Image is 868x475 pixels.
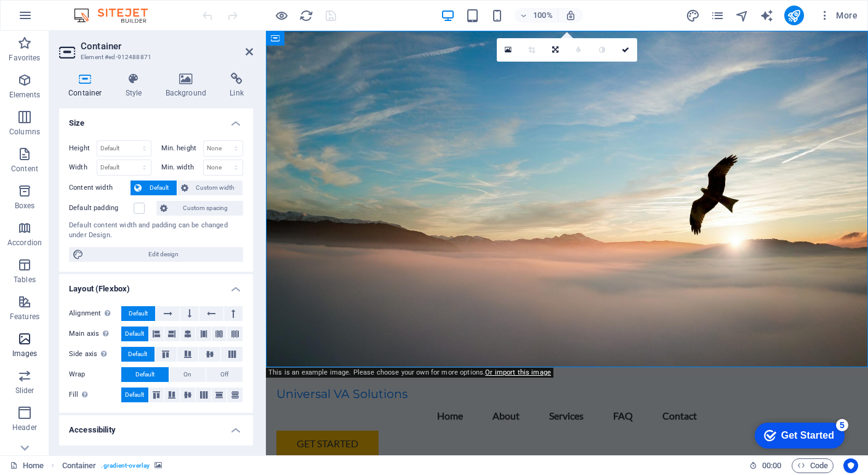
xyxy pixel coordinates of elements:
h4: Link [220,73,253,99]
h4: Layout (Flexbox) [59,274,253,296]
span: . gradient-overlay [101,458,150,473]
p: Header [12,423,37,432]
img: Editor Logo [71,8,163,23]
label: Wrap [69,367,121,382]
p: Elements [9,90,41,100]
span: Default [129,306,148,321]
a: Confirm ( Ctrl ⏎ ) [614,38,637,62]
h4: Accessibility [59,415,253,437]
span: More [819,9,858,22]
a: Blur [567,38,590,62]
i: This element contains a background [155,462,162,469]
p: Tables [14,275,36,285]
label: Content width [69,181,131,195]
span: Custom width [192,181,239,195]
button: 100% [515,8,558,23]
h4: Style [116,73,156,99]
button: Default [121,367,169,382]
p: Slider [15,386,34,396]
i: Design (Ctrl+Alt+Y) [686,9,700,23]
div: Default content width and padding can be changed under Design. [69,221,243,241]
div: Get Started [33,14,86,25]
button: Custom spacing [156,201,243,216]
button: Default [121,388,148,402]
span: Click to select. Double-click to edit [62,458,97,473]
label: Fill [69,388,121,402]
label: Height [69,145,97,152]
label: Side axis [69,347,121,362]
button: Off [206,367,243,382]
nav: breadcrumb [62,458,163,473]
span: On [183,367,191,382]
i: Pages (Ctrl+Alt+S) [710,9,725,23]
button: pages [710,8,725,23]
p: Favorites [9,53,40,63]
div: This is an example image. Please choose your own for more options. [266,368,553,378]
a: Crop mode [520,38,544,62]
button: Default [121,327,148,341]
button: Edit design [69,247,243,262]
button: On [169,367,206,382]
span: 00 00 [762,458,781,473]
button: More [814,6,862,25]
i: On resize automatically adjust zoom level to fit chosen device. [565,10,576,21]
a: Or import this image [485,368,551,376]
p: Images [12,349,38,359]
label: Width [69,164,97,171]
p: Features [10,312,39,322]
div: Get Started 5 items remaining, 0% complete [7,6,97,32]
h6: Session time [749,458,782,473]
span: : [771,461,773,470]
button: publish [784,6,804,25]
button: Default [121,347,155,362]
p: Boxes [15,201,35,211]
button: Default [131,181,177,195]
span: Off [220,367,228,382]
i: AI Writer [760,9,774,23]
p: Accordion [7,238,42,248]
label: Main axis [69,327,121,341]
label: Min. height [161,145,203,152]
span: Code [797,458,828,473]
button: navigator [735,8,750,23]
h4: Container [59,73,116,99]
button: Code [792,458,834,473]
h4: Background [156,73,221,99]
p: Content [11,164,38,174]
button: Default [121,306,155,321]
h2: Container [81,41,253,52]
button: text_generator [760,8,774,23]
span: Default [135,367,155,382]
h4: Size [59,108,253,131]
a: Click to cancel selection. Double-click to open Pages [10,458,44,473]
p: Columns [9,127,40,137]
button: Click here to leave preview mode and continue editing [274,8,289,23]
h6: 100% [533,8,553,23]
label: Default padding [69,201,134,216]
h3: Element #ed-912488871 [81,52,228,63]
i: Navigator [735,9,749,23]
span: Default [128,347,147,362]
button: design [686,8,701,23]
a: Select files from the file manager, stock photos, or upload file(s) [497,38,520,62]
button: Usercentrics [843,458,858,473]
button: reload [299,8,313,23]
a: Change orientation [544,38,567,62]
a: Greyscale [590,38,614,62]
label: Min. width [161,164,203,171]
span: Default [125,388,144,402]
label: Alignment [69,306,121,321]
div: 5 [88,2,100,15]
button: Custom width [177,181,243,195]
span: Default [145,181,173,195]
i: Reload page [299,9,313,23]
span: Custom spacing [171,201,239,216]
i: Publish [787,9,801,23]
span: Default [125,327,144,341]
span: Edit design [87,247,239,262]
